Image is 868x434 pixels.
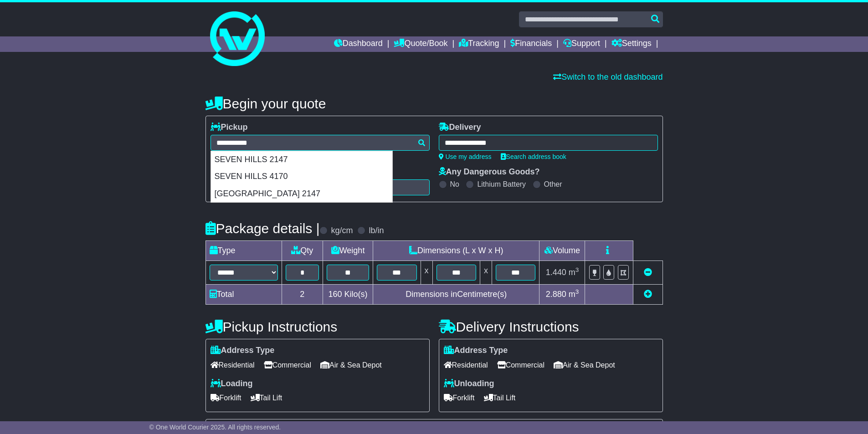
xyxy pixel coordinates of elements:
td: x [421,261,432,285]
td: Weight [323,241,373,261]
span: m [569,290,579,299]
label: Other [544,180,562,189]
span: Forklift [211,391,241,405]
div: [GEOGRAPHIC_DATA] 2147 [211,185,392,203]
td: Qty [282,241,323,261]
td: 2 [282,285,323,305]
a: Add new item [644,290,652,299]
label: Address Type [444,346,508,356]
td: x [480,261,492,285]
a: Quote/Book [394,36,447,52]
a: Tracking [459,36,499,52]
a: Settings [611,36,652,52]
label: Address Type [211,346,275,356]
td: Dimensions in Centimetre(s) [373,285,539,305]
td: Kilo(s) [323,285,373,305]
label: kg/cm [331,226,353,236]
span: 2.880 [546,290,566,299]
label: Any Dangerous Goods? [439,167,540,177]
span: Tail Lift [251,391,282,405]
span: Tail Lift [484,391,516,405]
h4: Begin your quote [205,96,663,111]
sup: 3 [575,266,579,273]
a: Support [563,36,600,52]
span: 1.440 [546,268,566,277]
span: Air & Sea Depot [554,358,615,372]
span: Residential [211,358,255,372]
span: 160 [329,290,342,299]
label: Pickup [211,123,248,133]
span: Commercial [264,358,311,372]
span: Forklift [444,391,475,405]
a: Search address book [501,153,566,160]
a: Switch to the old dashboard [553,72,663,82]
span: Residential [444,358,488,372]
td: Total [205,285,282,305]
a: Dashboard [334,36,383,52]
h4: Delivery Instructions [439,319,663,334]
td: Type [205,241,282,261]
label: No [450,180,459,189]
sup: 3 [575,288,579,295]
a: Financials [510,36,552,52]
span: m [569,268,579,277]
td: Volume [539,241,585,261]
div: SEVEN HILLS 4170 [211,168,392,185]
label: lb/in [369,226,384,236]
span: © One World Courier 2025. All rights reserved. [149,424,281,431]
label: Loading [211,379,253,389]
span: Air & Sea Depot [320,358,382,372]
a: Use my address [439,153,492,160]
h4: Package details | [205,221,320,236]
label: Delivery [439,123,481,133]
label: Lithium Battery [477,180,526,189]
div: SEVEN HILLS 2147 [211,151,392,168]
label: Unloading [444,379,494,389]
h4: Pickup Instructions [205,319,430,334]
span: Commercial [497,358,544,372]
a: Remove this item [644,268,652,277]
td: Dimensions (L x W x H) [373,241,539,261]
